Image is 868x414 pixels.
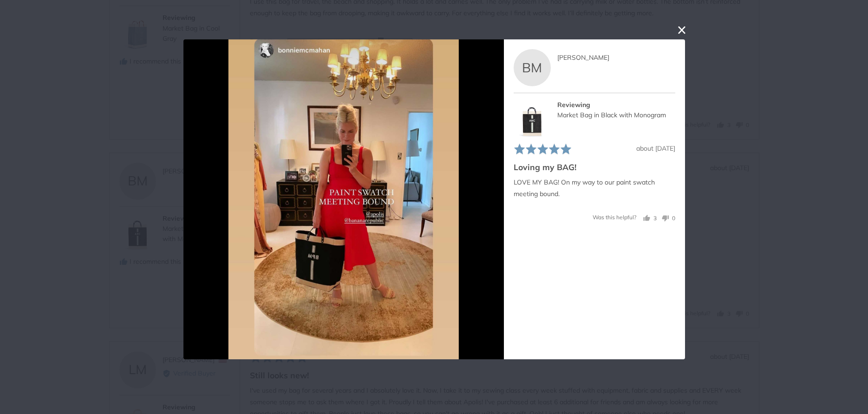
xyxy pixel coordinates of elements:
p: LOVE MY BAG! On my way to our paint swatch meeting bound. [514,176,675,199]
button: No [658,213,675,222]
img: Market Bag in Black with Monogram [514,99,551,136]
img: Customer image [228,39,458,359]
div: Reviewing [557,99,675,109]
button: Yes [643,213,657,222]
div: Market Bag in Black with Monogram [557,110,675,120]
button: close this modal window [676,25,687,36]
span: about [DATE] [636,144,675,152]
span: [PERSON_NAME] [557,53,609,62]
span: Was this helpful? [593,214,636,221]
h2: Loving my BAG! [514,161,675,172]
div: BM [514,49,551,86]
